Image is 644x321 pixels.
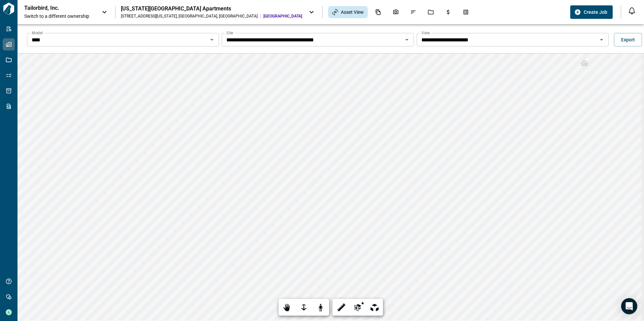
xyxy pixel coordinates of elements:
span: Create Job [584,9,607,15]
span: Asset View [341,9,364,15]
label: Model [32,30,43,36]
div: Open Intercom Messenger [621,298,637,314]
button: Open [402,35,412,44]
button: Open [597,35,606,44]
span: Export [621,36,635,43]
div: Photos [389,6,403,18]
p: Tailorbird, Inc. [24,5,85,11]
div: Issues & Info [406,6,420,18]
div: [STREET_ADDRESS][US_STATE] , [GEOGRAPHIC_DATA] , [GEOGRAPHIC_DATA] [121,13,258,19]
div: Jobs [424,6,438,18]
div: Budgets [441,6,455,18]
button: Export [614,33,642,46]
div: Documents [371,6,385,18]
div: Asset View [328,6,368,18]
button: Open [207,35,217,44]
div: Takeoff Center [459,6,473,18]
label: Site [226,30,233,36]
button: Create Job [570,5,613,19]
span: [GEOGRAPHIC_DATA] [263,13,302,19]
span: Switch to a different ownership [24,13,95,20]
label: View [421,30,430,36]
div: [US_STATE][GEOGRAPHIC_DATA] Apartments [121,5,302,12]
button: Open notification feed [626,5,637,16]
